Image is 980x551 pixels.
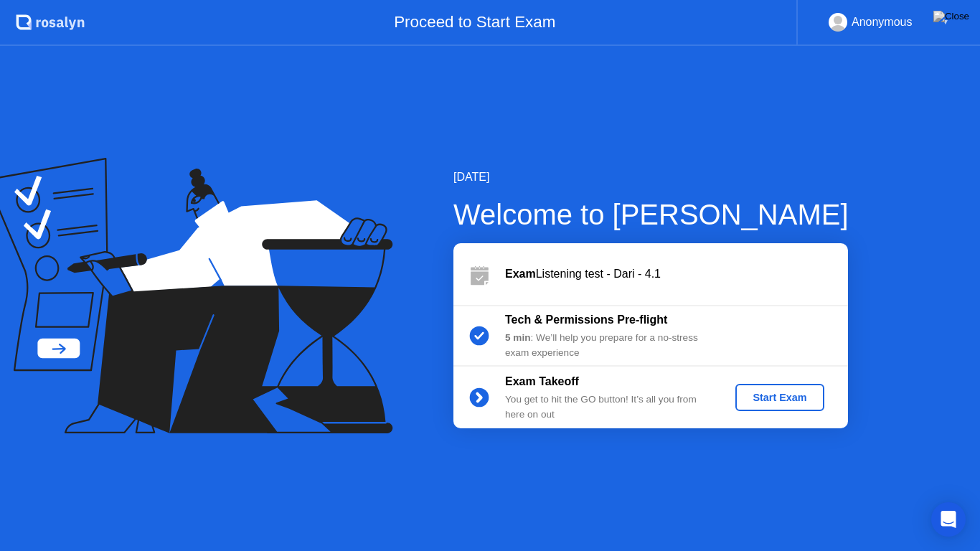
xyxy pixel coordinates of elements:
div: Anonymous [852,13,913,32]
b: Exam Takeoff [505,375,579,387]
div: Open Intercom Messenger [931,502,966,537]
div: [DATE] [453,169,849,186]
img: Close [933,11,969,22]
button: Start Exam [735,384,824,411]
div: : We’ll help you prepare for a no-stress exam experience [505,331,712,360]
div: Welcome to [PERSON_NAME] [453,193,849,236]
b: Exam [505,268,536,280]
div: Listening test - Dari - 4.1 [505,265,848,283]
b: Tech & Permissions Pre-flight [505,314,667,326]
div: You get to hit the GO button! It’s all you from here on out [505,392,712,422]
div: Start Exam [741,392,818,403]
b: 5 min [505,332,531,343]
